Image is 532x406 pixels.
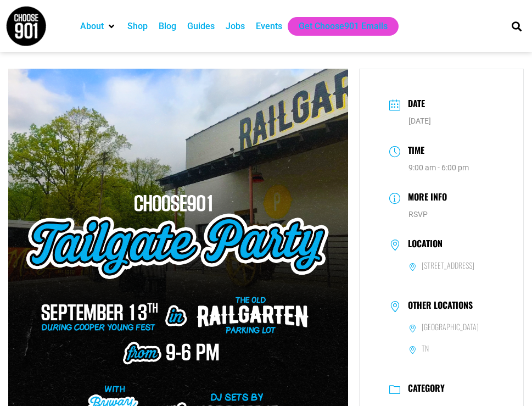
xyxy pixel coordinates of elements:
[507,17,525,35] div: Search
[299,20,388,33] a: Get Choose901 Emails
[127,20,148,33] a: Shop
[402,383,445,396] h3: Category
[408,210,428,219] a: RSVP
[75,17,122,36] div: About
[408,116,431,125] span: [DATE]
[402,238,443,252] h3: Location
[402,97,425,113] h3: Date
[226,20,245,33] a: Jobs
[408,163,469,172] abbr: 9:00 am - 6:00 pm
[422,322,479,332] h6: [GEOGRAPHIC_DATA]
[402,190,447,206] h3: More Info
[402,300,473,313] h3: Other Locations
[402,143,424,159] h3: Time
[422,260,474,270] h6: [STREET_ADDRESS]
[187,20,215,33] a: Guides
[80,20,104,33] a: About
[75,17,496,36] nav: Main nav
[422,343,429,353] h6: TN
[159,20,176,33] a: Blog
[256,20,282,33] a: Events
